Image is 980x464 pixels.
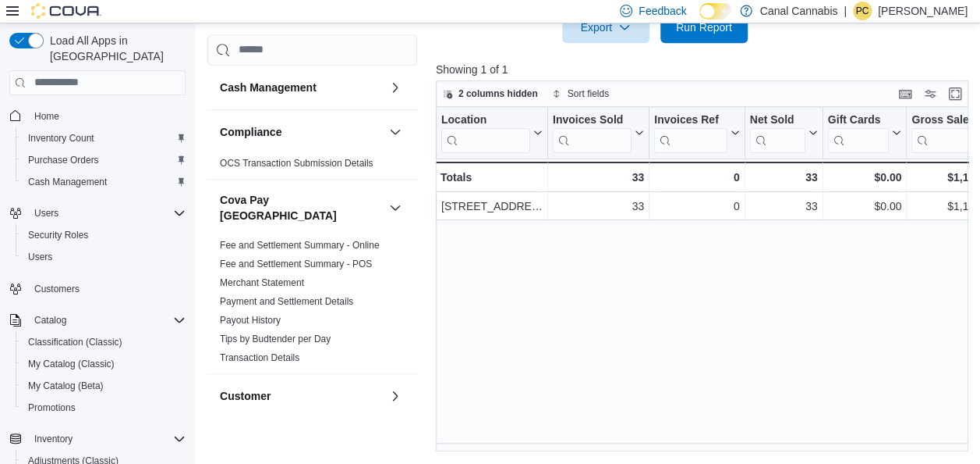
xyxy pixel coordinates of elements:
span: Merchant Statement [220,276,304,288]
span: My Catalog (Classic) [22,355,186,373]
a: OCS Transaction Submission Details [220,157,373,168]
a: Merchant Statement [220,277,304,287]
span: Transaction Details [220,351,299,363]
span: Sort fields [568,87,609,100]
a: Purchase Orders [22,151,105,170]
button: Gift Cards [828,112,902,152]
button: Catalog [28,311,73,330]
input: Dark Mode [699,3,732,20]
a: Cash Management [22,173,113,191]
button: Inventory [3,428,192,450]
div: Cova Pay [GEOGRAPHIC_DATA] [207,235,417,373]
div: $0.00 [828,197,902,216]
span: Users [28,204,186,223]
div: $0.00 [828,168,902,187]
span: Inventory Count [28,132,94,145]
button: Run Report [660,12,748,43]
a: Payout History [220,314,281,325]
div: Invoices Sold [553,112,632,127]
a: Fee and Settlement Summary - POS [220,258,372,269]
button: Cova Pay [GEOGRAPHIC_DATA] [386,198,405,216]
span: Promotions [28,402,76,414]
span: Export [571,12,640,43]
a: Payment and Settlement Details [220,295,353,306]
h3: Cash Management [220,79,317,95]
span: Promotions [22,398,186,417]
button: Classification (Classic) [16,331,192,353]
button: Export [562,12,649,43]
span: Inventory [34,433,73,445]
span: Cash Management [22,173,186,191]
span: My Catalog (Beta) [28,380,104,392]
h3: Customer [220,387,271,403]
span: Catalog [34,314,66,327]
button: Promotions [16,397,192,419]
a: Security Roles [22,226,94,244]
span: Payment and Settlement Details [220,294,353,307]
span: Load All Apps in [GEOGRAPHIC_DATA] [44,33,186,64]
span: Classification (Classic) [22,333,186,352]
span: OCS Transaction Submission Details [220,156,373,169]
div: Invoices Ref [654,112,727,152]
a: Customers [28,280,86,298]
button: Sort fields [546,84,615,103]
div: Totals [440,168,543,187]
button: Cash Management [16,171,192,193]
span: Users [28,251,52,263]
div: 33 [553,168,644,187]
a: Users [22,248,58,266]
span: Home [34,110,59,123]
span: My Catalog (Classic) [28,358,115,370]
button: Security Roles [16,224,192,246]
a: Tips by Budtender per Day [220,333,331,344]
span: 2 columns hidden [458,87,538,100]
h3: Compliance [220,123,281,139]
button: Invoices Sold [553,112,644,152]
button: Compliance [386,122,405,141]
div: Invoices Sold [553,112,632,152]
button: Cova Pay [GEOGRAPHIC_DATA] [220,191,383,223]
span: Customers [28,279,186,298]
div: Location [441,112,530,152]
button: Users [16,246,192,268]
span: Tips by Budtender per Day [220,332,331,344]
span: Classification (Classic) [28,336,122,348]
div: 33 [750,197,818,216]
div: Patrick Ciantar [853,2,872,20]
button: Purchase Orders [16,149,192,171]
button: Cash Management [220,79,383,95]
img: Cova [31,3,101,19]
span: Customers [34,283,80,295]
div: Location [441,112,530,127]
span: Purchase Orders [28,154,99,166]
a: Classification (Classic) [22,333,129,352]
span: PC [856,2,869,20]
button: Cash Management [386,77,405,96]
span: Security Roles [28,229,88,241]
span: Home [28,106,186,126]
div: Net Sold [750,112,805,152]
span: My Catalog (Beta) [22,377,186,395]
button: Home [3,105,192,127]
span: Inventory [28,430,186,448]
button: Users [3,202,192,224]
div: 0 [654,168,739,187]
p: | [844,2,847,20]
button: Invoices Ref [654,112,739,152]
div: Compliance [207,153,417,178]
a: My Catalog (Classic) [22,355,121,373]
span: Run Report [676,20,732,35]
button: Compliance [220,123,383,139]
a: Promotions [22,398,82,417]
a: My Catalog (Beta) [22,377,110,395]
button: Customer [220,387,383,403]
a: Home [28,107,65,126]
span: Security Roles [22,226,186,244]
button: Catalog [3,309,192,331]
a: Fee and Settlement Summary - Online [220,239,380,250]
span: Fee and Settlement Summary - POS [220,257,372,269]
div: 0 [654,197,739,216]
button: Inventory [28,430,79,448]
div: Gift Card Sales [828,112,890,152]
